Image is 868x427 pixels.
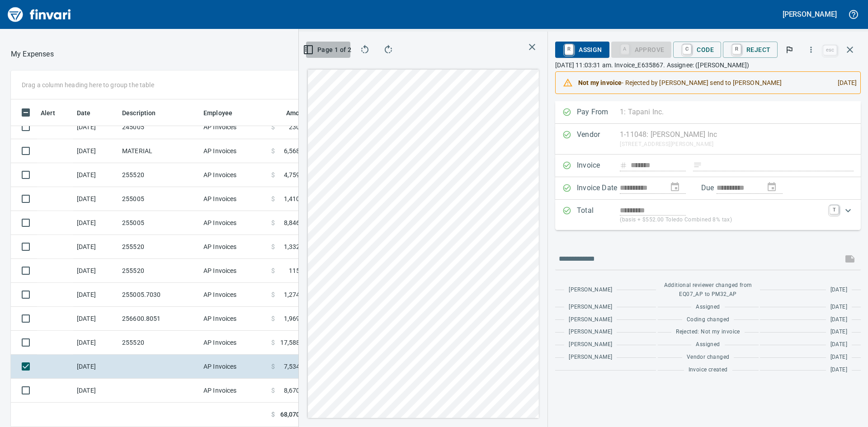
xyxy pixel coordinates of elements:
[696,340,720,349] span: Assigned
[683,44,691,54] a: C
[578,79,622,86] strong: Not my invoice
[271,338,275,347] span: $
[271,362,275,371] span: $
[200,211,268,235] td: AP Invoices
[271,266,275,275] span: $
[783,9,837,19] h5: [PERSON_NAME]
[73,235,118,259] td: [DATE]
[41,108,55,118] span: Alert
[732,44,741,54] a: R
[696,303,720,312] span: Assigned
[271,194,275,203] span: $
[271,410,275,419] span: $
[73,307,118,331] td: [DATE]
[730,42,770,57] span: Reject
[200,331,268,355] td: AP Invoices
[830,303,847,312] span: [DATE]
[73,187,118,211] td: [DATE]
[73,163,118,187] td: [DATE]
[830,328,847,337] span: [DATE]
[203,108,244,118] span: Employee
[200,307,268,331] td: AP Invoices
[200,355,268,379] td: AP Invoices
[73,115,118,139] td: [DATE]
[11,49,54,60] nav: breadcrumb
[801,40,821,60] button: More
[839,248,861,270] span: This records your message into the invoice and notifies anyone mentioned
[687,353,730,362] span: Vendor changed
[200,283,268,307] td: AP Invoices
[200,139,268,163] td: AP Invoices
[73,211,118,235] td: [DATE]
[284,218,309,227] span: 8,846.00
[271,146,275,155] span: $
[555,61,861,70] p: [DATE] 11:03:31 am. Invoice_E635867. Assignee: ([PERSON_NAME])
[271,122,275,131] span: $
[284,314,309,323] span: 1,969.89
[569,286,612,295] span: [PERSON_NAME]
[118,331,200,355] td: 255520
[118,307,200,331] td: 256600.8051
[271,170,275,179] span: $
[569,328,612,337] span: [PERSON_NAME]
[203,108,232,118] span: Employee
[830,366,847,375] span: [DATE]
[823,45,837,55] a: esc
[284,386,309,395] span: 8,670.33
[569,303,612,312] span: [PERSON_NAME]
[200,187,268,211] td: AP Invoices
[284,242,309,251] span: 1,332.24
[77,108,103,118] span: Date
[5,4,73,25] img: Finvari
[284,170,309,179] span: 4,759.64
[73,331,118,355] td: [DATE]
[200,259,268,283] td: AP Invoices
[118,259,200,283] td: 255520
[280,410,309,419] span: 68,070.52
[306,42,350,58] button: Page 1 of 2
[289,266,309,275] span: 115.83
[271,290,275,299] span: $
[662,281,754,299] span: Additional reviewer changed from EQ07_AP to PM32_AP
[821,39,861,61] span: Close invoice
[200,235,268,259] td: AP Invoices
[830,205,839,214] a: T
[77,108,91,118] span: Date
[118,139,200,163] td: MATERIAL
[830,315,847,324] span: [DATE]
[11,49,54,60] p: My Expenses
[118,187,200,211] td: 255005
[118,211,200,235] td: 255005
[284,290,309,299] span: 1,274.81
[22,80,154,89] p: Drag a column heading here to group the table
[830,286,847,295] span: [DATE]
[73,283,118,307] td: [DATE]
[200,115,268,139] td: AP Invoices
[271,242,275,251] span: $
[779,40,799,60] button: Flag
[118,235,200,259] td: 255520
[284,146,309,155] span: 6,568.80
[569,353,612,362] span: [PERSON_NAME]
[271,386,275,395] span: $
[73,379,118,403] td: [DATE]
[122,108,168,118] span: Description
[118,115,200,139] td: 245005
[569,340,612,349] span: [PERSON_NAME]
[555,200,861,230] div: Expand
[284,362,309,371] span: 7,534.13
[118,283,200,307] td: 255005.7030
[41,108,67,118] span: Alert
[620,216,824,225] p: (basis + $552.00 Toledo Combined 8% tax)
[830,353,847,362] span: [DATE]
[271,218,275,227] span: $
[723,42,778,58] button: RReject
[286,108,309,118] span: Amount
[122,108,156,118] span: Description
[555,42,609,58] button: RAssign
[284,194,309,203] span: 1,410.50
[73,355,118,379] td: [DATE]
[73,259,118,283] td: [DATE]
[611,45,672,53] div: Coding Required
